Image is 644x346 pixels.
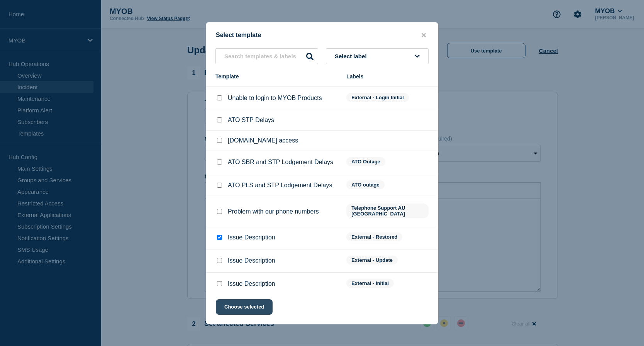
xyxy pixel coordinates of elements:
[228,257,275,264] p: Issue Description
[228,208,319,215] p: Problem with our phone numbers
[346,93,409,102] span: External - Login Initial
[217,159,222,165] input: ATO SBR and STP Lodgement Delays checkbox
[217,258,222,263] input: Issue Description checkbox
[346,232,402,241] span: External - Restored
[217,183,222,188] input: ATO PLS and STP Lodgement Delays checkbox
[228,234,275,241] p: Issue Description
[228,182,332,189] p: ATO PLS and STP Lodgement Delays
[228,159,333,166] p: ATO SBR and STP Lodgement Delays
[228,137,298,144] p: [DOMAIN_NAME] access
[346,180,384,189] span: ATO outage
[217,281,222,286] input: Issue Description checkbox
[335,53,370,59] span: Select label
[346,73,429,80] div: Labels
[228,280,275,287] p: Issue Description
[217,138,222,143] input: my.myob.com access checkbox
[228,117,274,124] p: ATO STP Delays
[346,279,394,288] span: External - Initial
[346,157,385,166] span: ATO Outage
[346,204,429,218] span: Telephone Support AU [GEOGRAPHIC_DATA]
[419,32,428,39] button: close button
[215,48,318,64] input: Search templates & labels
[216,299,273,315] button: Choose selected
[228,95,322,102] p: Unable to login to MYOB Products
[217,95,222,100] input: Unable to login to MYOB Products checkbox
[217,235,222,240] input: Issue Description checkbox
[217,209,222,214] input: Problem with our phone numbers checkbox
[217,117,222,122] input: ATO STP Delays checkbox
[326,48,429,64] button: Select label
[346,256,398,265] span: External - Update
[215,73,339,80] div: Template
[206,32,438,39] div: Select template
